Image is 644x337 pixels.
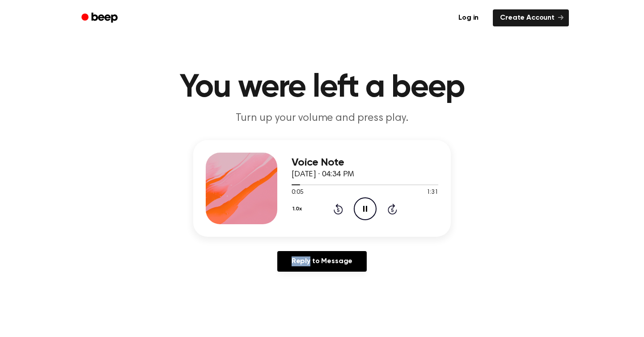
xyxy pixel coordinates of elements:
a: Log in [449,8,487,28]
span: 1:31 [427,188,438,197]
span: [DATE] · 04:34 PM [292,171,354,179]
button: 1.0x [292,201,305,217]
p: Turn up your volume and press play. [150,111,494,126]
a: Create Account [493,9,569,26]
h1: You were left a beep [93,72,551,104]
a: Beep [75,9,126,27]
h3: Voice Note [292,157,438,169]
a: Reply to Message [277,251,367,272]
span: 0:05 [292,188,303,197]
